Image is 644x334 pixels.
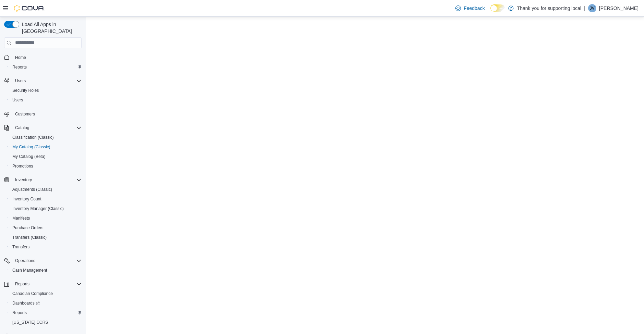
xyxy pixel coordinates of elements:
[12,77,82,85] span: Users
[12,244,29,250] span: Transfers
[12,124,32,132] button: Catalog
[7,265,84,275] button: Cash Management
[10,289,82,298] span: Canadian Compliance
[1,52,84,62] button: Home
[12,176,35,184] button: Inventory
[12,163,33,169] span: Promotions
[15,78,26,84] span: Users
[10,266,82,274] span: Cash Management
[10,318,51,326] a: [US_STATE] CCRS
[19,21,82,35] span: Load All Apps in [GEOGRAPHIC_DATA]
[10,195,82,203] span: Inventory Count
[1,123,84,133] button: Catalog
[15,125,29,131] span: Catalog
[12,300,40,306] span: Dashboards
[12,257,82,265] span: Operations
[12,257,38,265] button: Operations
[7,133,84,142] button: Classification (Classic)
[1,256,84,265] button: Operations
[7,142,84,152] button: My Catalog (Classic)
[7,298,84,308] a: Dashboards
[12,176,82,184] span: Inventory
[10,133,82,141] span: Classification (Classic)
[12,320,48,325] span: [US_STATE] CCRS
[12,268,47,273] span: Cash Management
[12,144,50,150] span: My Catalog (Classic)
[10,318,82,326] span: Washington CCRS
[15,111,35,117] span: Customers
[12,88,39,93] span: Security Roles
[10,63,82,71] span: Reports
[7,308,84,318] button: Reports
[453,1,487,15] a: Feedback
[10,243,82,251] span: Transfers
[10,86,41,95] a: Security Roles
[10,96,82,104] span: Users
[10,96,26,104] a: Users
[1,175,84,185] button: Inventory
[10,143,82,151] span: My Catalog (Classic)
[10,214,82,222] span: Manifests
[10,266,50,274] a: Cash Management
[10,162,82,170] span: Promotions
[12,206,64,211] span: Inventory Manager (Classic)
[7,194,84,204] button: Inventory Count
[10,195,44,203] a: Inventory Count
[12,77,28,85] button: Users
[490,12,491,12] span: Dark Mode
[12,280,82,288] span: Reports
[10,152,48,161] a: My Catalog (Beta)
[7,185,84,194] button: Adjustments (Classic)
[7,62,84,72] button: Reports
[7,95,84,105] button: Users
[490,4,505,12] input: Dark Mode
[7,289,84,298] button: Canadian Compliance
[12,53,82,62] span: Home
[7,213,84,223] button: Manifests
[10,133,57,141] a: Classification (Classic)
[12,64,27,70] span: Reports
[10,205,67,213] a: Inventory Manager (Classic)
[15,258,35,263] span: Operations
[12,291,53,296] span: Canadian Compliance
[12,110,38,118] a: Customers
[10,63,29,71] a: Reports
[1,76,84,86] button: Users
[464,5,485,12] span: Feedback
[10,185,82,194] span: Adjustments (Classic)
[10,205,82,213] span: Inventory Manager (Classic)
[1,279,84,289] button: Reports
[7,233,84,242] button: Transfers (Classic)
[10,299,43,307] a: Dashboards
[15,177,32,183] span: Inventory
[7,152,84,161] button: My Catalog (Beta)
[12,154,46,159] span: My Catalog (Beta)
[12,124,82,132] span: Catalog
[10,243,32,251] a: Transfers
[1,109,84,119] button: Customers
[10,152,82,161] span: My Catalog (Beta)
[10,233,82,242] span: Transfers (Classic)
[10,299,82,307] span: Dashboards
[10,233,49,242] a: Transfers (Classic)
[10,224,82,232] span: Purchase Orders
[7,161,84,171] button: Promotions
[10,309,82,317] span: Reports
[7,204,84,213] button: Inventory Manager (Classic)
[12,110,82,118] span: Customers
[12,310,27,316] span: Reports
[599,4,639,12] p: [PERSON_NAME]
[10,214,33,222] a: Manifests
[12,187,52,192] span: Adjustments (Classic)
[590,4,595,12] span: JV
[7,86,84,95] button: Security Roles
[12,215,30,221] span: Manifests
[10,185,55,194] a: Adjustments (Classic)
[12,53,29,62] a: Home
[15,281,29,287] span: Reports
[10,86,82,95] span: Security Roles
[10,143,53,151] a: My Catalog (Classic)
[517,4,582,12] p: Thank you for supporting local
[10,289,56,298] a: Canadian Compliance
[12,235,47,240] span: Transfers (Classic)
